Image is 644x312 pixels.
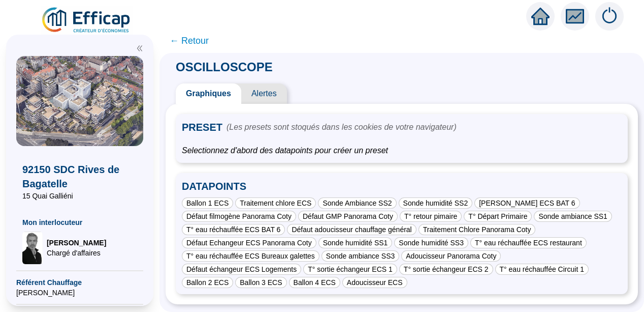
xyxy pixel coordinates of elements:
div: T° eau réchauffée ECS Bureaux galettes [182,250,319,262]
img: Chargé d'affaires [22,232,43,264]
div: T° sortie échangeur ECS 1 [303,264,397,275]
div: Ballon 2 ECS [182,277,233,288]
span: PRESET [182,120,222,134]
span: [PERSON_NAME] [47,238,106,248]
div: T° eau réchauffée ECS BAT 6 [182,224,285,235]
div: Adoucisseur Panorama Coty [401,250,501,262]
div: Défaut filmogène Panorama Coty [182,211,296,222]
div: Sonde humidité SS2 [399,197,473,209]
div: Traitement chlore ECS [235,197,316,209]
div: Sonde ambiance SS1 [534,211,611,222]
div: T° eau réchauffée ECS restaurant [470,237,587,248]
span: fund [566,7,584,25]
span: double-left [136,45,143,52]
span: ← Retour [170,34,209,48]
div: Ballon 3 ECS [235,277,286,288]
div: Défaut échangeur ECS Logements [182,264,301,275]
div: [PERSON_NAME] ECS BAT 6 [474,197,579,209]
span: Référent Chauffage [16,277,143,288]
div: T° Départ Primaire [464,211,532,222]
div: Sonde ambiance SS3 [321,250,399,262]
span: DATAPOINTS [182,179,622,195]
span: OSCILLOSCOPE [166,60,283,74]
div: Défaut adoucisseur chauffage général [287,224,416,235]
div: Traitement Chlore Panorama Coty [418,224,536,235]
div: Ballon 4 ECS [289,277,340,288]
div: Défaut Echangeur ECS Panorama Coty [182,237,316,248]
span: home [531,7,550,25]
div: T° eau réchauffée Circuit 1 [495,264,589,275]
span: (Les presets sont stoqués dans les cookies de votre navigateur) [227,121,457,133]
div: Sonde Ambiance SS2 [318,197,396,209]
div: Adoucisseur ECS [342,277,407,288]
span: Graphiques [176,83,241,104]
div: T° sortie échangeur ECS 2 [399,264,493,275]
span: Chargé d'affaires [47,248,106,258]
div: Sonde humidité SS3 [394,237,468,248]
img: efficap energie logo [41,6,133,35]
span: Selectionnez d'abord des datapoints pour créer un preset [182,145,622,157]
span: 15 Quai Galliéni [22,191,137,201]
div: Ballon 1 ECS [182,197,233,209]
div: T° retour pimaire [400,211,462,222]
span: Mon interlocuteur [22,217,137,228]
div: Défaut GMP Panorama Coty [298,211,398,222]
div: Sonde humidité SS1 [318,237,393,248]
span: Alertes [241,83,287,104]
span: [PERSON_NAME] [16,288,143,298]
span: 92150 SDC Rives de Bagatelle [22,162,137,191]
img: alerts [595,2,624,31]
